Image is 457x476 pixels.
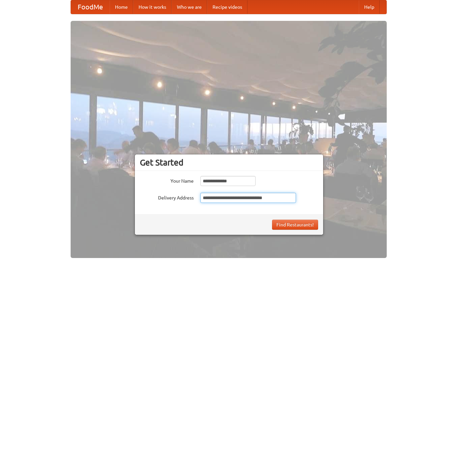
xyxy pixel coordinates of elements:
a: How it works [133,0,172,14]
h3: Get Started [140,157,318,168]
a: Who we are [172,0,207,14]
a: Recipe videos [207,0,247,14]
a: Home [110,0,133,14]
label: Your Name [140,176,194,184]
button: Find Restaurants! [272,220,318,230]
label: Delivery Address [140,193,194,201]
a: FoodMe [71,0,110,14]
a: Help [359,0,380,14]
